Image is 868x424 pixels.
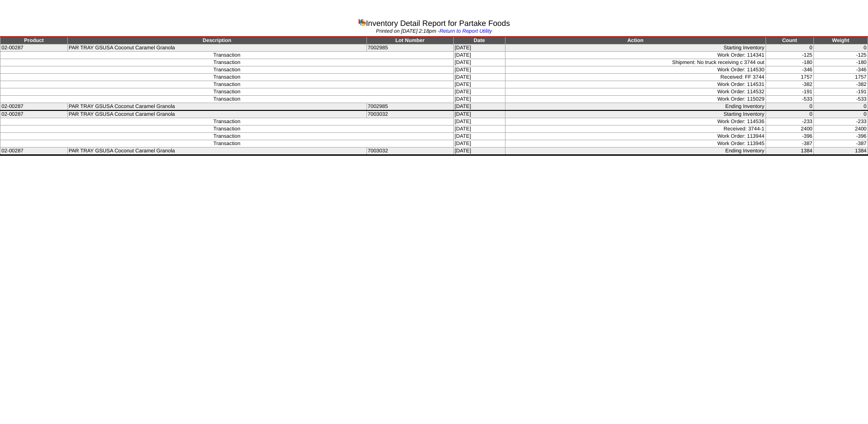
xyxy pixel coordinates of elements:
[67,37,366,44] td: Description
[505,133,766,140] td: Work Order: 113944
[766,96,813,103] td: -533
[453,44,505,52] td: [DATE]
[814,133,868,140] td: -396
[453,88,505,96] td: [DATE]
[0,44,68,52] td: 02-00287
[814,140,868,148] td: -387
[814,88,868,96] td: -191
[67,103,366,111] td: PAR TRAY GSUSA Coconut Caramel Granola
[766,148,813,155] td: 1384
[505,59,766,66] td: Shipment: No truck receiving c 3744 out
[505,140,766,148] td: Work Order: 113945
[0,37,68,44] td: Product
[0,88,454,96] td: Transaction
[505,96,766,103] td: Work Order: 115029
[453,148,505,155] td: [DATE]
[766,81,813,88] td: -382
[766,133,813,140] td: -396
[766,59,813,66] td: -180
[814,110,868,118] td: 0
[453,140,505,148] td: [DATE]
[766,44,813,52] td: 0
[67,110,366,118] td: PAR TRAY GSUSA Coconut Caramel Granola
[814,96,868,103] td: -533
[505,81,766,88] td: Work Order: 114531
[505,88,766,96] td: Work Order: 114532
[814,148,868,155] td: 1384
[366,103,453,111] td: 7002985
[67,44,366,52] td: PAR TRAY GSUSA Coconut Caramel Granola
[453,37,505,44] td: Date
[0,126,454,133] td: Transaction
[453,103,505,111] td: [DATE]
[814,81,868,88] td: -382
[505,74,766,81] td: Received: FF 3744
[67,148,366,155] td: PAR TRAY GSUSA Coconut Caramel Granola
[505,110,766,118] td: Starting Inventory
[505,44,766,52] td: Starting Inventory
[766,126,813,133] td: 2400
[814,52,868,59] td: -125
[0,96,454,103] td: Transaction
[766,74,813,81] td: 1757
[505,37,766,44] td: Action
[766,140,813,148] td: -387
[814,37,868,44] td: Weight
[453,81,505,88] td: [DATE]
[814,118,868,126] td: -233
[766,88,813,96] td: -191
[0,110,68,118] td: 02-00287
[814,59,868,66] td: -180
[766,52,813,59] td: -125
[453,59,505,66] td: [DATE]
[766,118,813,126] td: -233
[766,66,813,74] td: -346
[814,44,868,52] td: 0
[0,118,454,126] td: Transaction
[505,103,766,111] td: Ending Inventory
[366,148,453,155] td: 7003032
[0,74,454,81] td: Transaction
[366,110,453,118] td: 7003032
[0,103,68,111] td: 02-00287
[453,118,505,126] td: [DATE]
[0,66,454,74] td: Transaction
[0,59,454,66] td: Transaction
[453,66,505,74] td: [DATE]
[453,126,505,133] td: [DATE]
[505,66,766,74] td: Work Order: 114530
[440,28,492,34] a: Return to Report Utility
[505,118,766,126] td: Work Order: 114536
[766,103,813,111] td: 0
[453,133,505,140] td: [DATE]
[358,18,366,26] img: graph.gif
[366,37,453,44] td: Lot Number
[766,110,813,118] td: 0
[453,52,505,59] td: [DATE]
[453,110,505,118] td: [DATE]
[366,44,453,52] td: 7002985
[814,103,868,111] td: 0
[505,148,766,155] td: Ending Inventory
[505,126,766,133] td: Received: 3744-1
[453,74,505,81] td: [DATE]
[814,126,868,133] td: 2400
[814,66,868,74] td: -346
[766,37,813,44] td: Count
[814,74,868,81] td: 1757
[0,148,68,155] td: 02-00287
[0,133,454,140] td: Transaction
[0,81,454,88] td: Transaction
[505,52,766,59] td: Work Order: 114341
[0,52,454,59] td: Transaction
[0,140,454,148] td: Transaction
[453,96,505,103] td: [DATE]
